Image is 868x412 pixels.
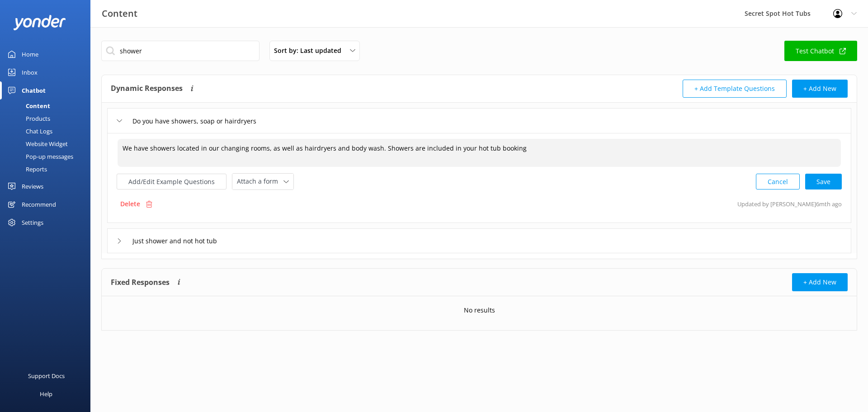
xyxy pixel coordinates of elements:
button: Save [805,174,842,189]
p: Updated by [PERSON_NAME] 6mth ago [737,195,842,213]
a: Website Widget [5,137,90,150]
div: Content [5,99,50,112]
div: Inbox [22,63,38,81]
input: Search all Chatbot Content [101,41,259,61]
span: Attach a form [237,176,283,186]
div: Chat Logs [5,125,52,137]
span: Sort by: Last updated [274,46,347,56]
p: Delete [120,199,140,209]
a: Test Chatbot [784,41,857,61]
img: yonder-white-logo.png [14,15,66,30]
button: + Add New [792,273,848,291]
div: Home [22,45,38,63]
h3: Content [102,6,137,21]
textarea: We have showers located in our changing rooms, as well as hairdryers and body wash. Showers are i... [118,139,841,167]
div: Settings [22,213,43,232]
p: No results [464,305,495,315]
a: Products [5,112,90,125]
button: + Add Template Questions [683,80,787,98]
div: Chatbot [22,81,46,99]
button: Cancel [756,174,800,189]
div: Reviews [22,177,43,195]
div: Pop-up messages [5,150,73,163]
div: Reports [5,163,47,175]
div: Support Docs [28,367,65,385]
div: Website Widget [5,137,68,150]
div: Help [40,385,52,403]
a: Reports [5,163,90,175]
a: Chat Logs [5,125,90,137]
a: Pop-up messages [5,150,90,163]
div: Products [5,112,50,125]
button: + Add New [792,80,848,98]
div: Recommend [22,195,56,213]
button: Add/Edit Example Questions [117,174,226,189]
h4: Dynamic Responses [111,80,183,98]
a: Content [5,99,90,112]
h4: Fixed Responses [111,273,170,291]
